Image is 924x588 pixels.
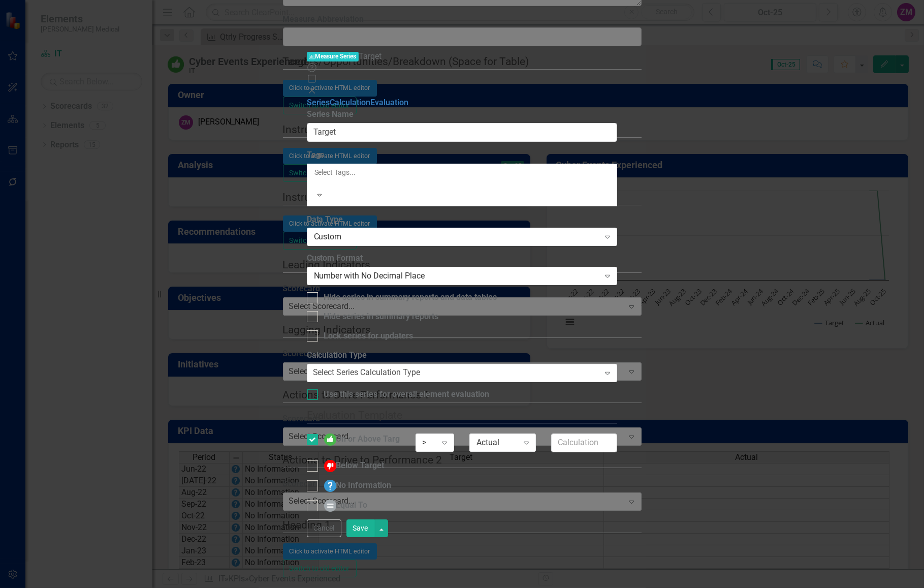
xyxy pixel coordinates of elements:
div: > [423,437,437,449]
div: Select Series Calculation Type [313,367,421,379]
a: Evaluation [371,98,409,107]
img: Below Target [324,460,336,472]
div: Below Target [324,460,385,472]
div: Equal To [324,500,368,512]
img: On or Above Target [324,434,336,446]
span: Target [359,51,381,61]
div: Lock series for updaters [324,330,413,342]
input: Series Name [307,123,618,142]
a: Series [307,98,330,107]
img: Equal To [324,500,336,512]
input: Calculation [551,434,617,452]
div: Select Tags... [314,167,610,177]
label: Calculation Type [307,350,618,361]
div: On or Above Target [324,434,407,446]
a: Calculation [330,98,371,107]
button: Cancel [307,519,341,537]
legend: Evaluation Template [307,408,618,423]
div: Hide series in summary reports [324,311,439,323]
div: Hide series in summary reports and data tables [324,292,497,303]
div: Custom [314,231,599,243]
span: Measure Series [307,52,359,61]
button: Save [346,519,375,537]
div: Number with No Decimal Place [314,270,599,282]
label: Custom Format [307,253,618,264]
label: Series Name [307,109,618,120]
div: Use this series for overall element evaluation [324,389,490,400]
div: Actual [476,437,518,449]
label: Tags [307,149,618,161]
label: Data Type [307,214,618,226]
img: No Information [324,480,336,492]
div: No Information [324,480,392,492]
